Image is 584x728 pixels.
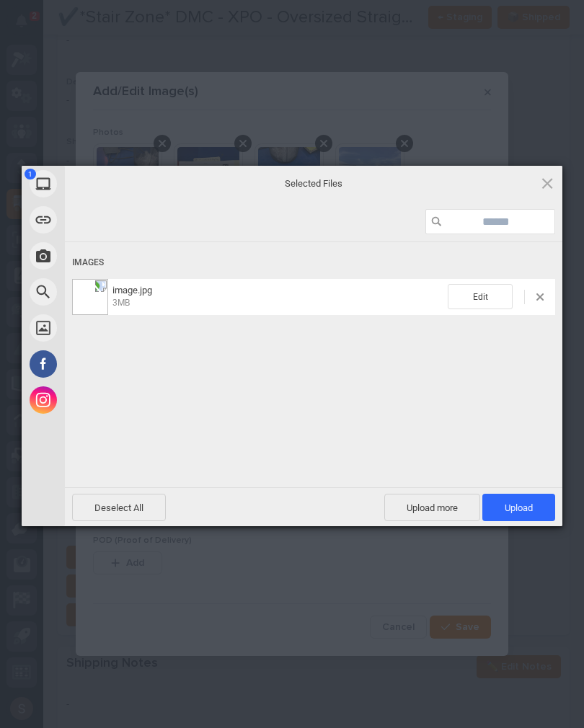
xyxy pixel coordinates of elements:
div: Facebook [22,346,195,382]
div: My Device [22,166,195,202]
span: image.jpg [108,285,448,308]
span: Selected Files [169,177,458,190]
span: Upload [505,502,533,513]
span: Upload more [384,494,480,521]
div: Web Search [22,274,195,310]
div: Images [72,249,555,276]
div: Take Photo [22,238,195,274]
img: 797852ad-197b-4454-9050-7a67d65e361e [72,279,108,315]
div: Link (URL) [22,202,195,238]
span: Upload [482,494,555,521]
div: Unsplash [22,310,195,346]
span: Click here or hit ESC to close picker [539,175,555,191]
span: 3MB [112,298,130,308]
div: Instagram [22,382,195,418]
span: image.jpg [112,285,152,296]
span: Edit [448,284,513,309]
span: Deselect All [72,494,166,521]
span: 1 [25,169,36,179]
